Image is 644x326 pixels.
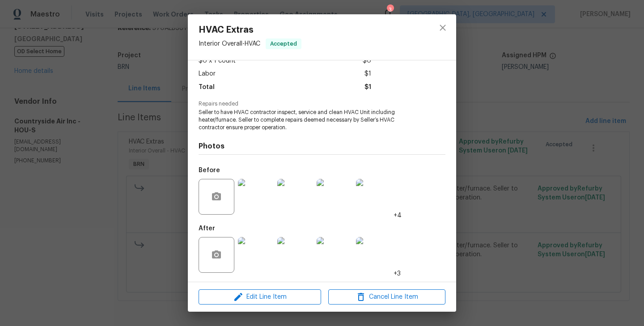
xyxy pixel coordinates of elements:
[199,289,321,305] button: Edit Line Item
[199,142,445,151] h4: Photos
[394,211,402,220] span: +4
[199,25,301,35] span: HVAC Extras
[199,81,215,94] span: Total
[199,109,421,131] span: Seller to have HVAC contractor inspect, service and clean HVAC Unit including heater/furnace. Sel...
[394,269,401,278] span: +3
[199,101,445,107] span: Repairs needed
[328,289,445,305] button: Cancel Line Item
[267,39,301,48] span: Accepted
[199,68,216,80] span: Labor
[199,167,220,174] h5: Before
[331,292,443,303] span: Cancel Line Item
[364,81,371,94] span: $1
[387,5,393,14] div: 3
[364,68,371,80] span: $1
[363,55,371,68] span: $0
[201,292,318,303] span: Edit Line Item
[199,55,236,68] span: $0 x 1 count
[432,17,453,38] button: close
[199,225,215,232] h5: After
[199,41,260,47] span: Interior Overall - HVAC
